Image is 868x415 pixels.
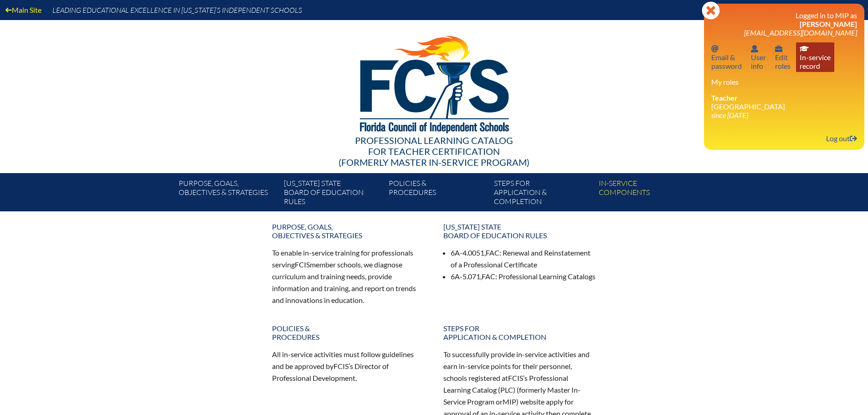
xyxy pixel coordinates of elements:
[800,45,809,52] svg: In-service record
[486,248,499,257] span: FAC
[482,272,495,281] span: FAC
[295,260,310,269] span: FCIS
[711,11,857,37] h3: Logged in to MIP as
[368,146,500,157] span: for Teacher Certification
[175,177,280,211] a: Purpose, goals,objectives & strategies
[451,247,596,271] li: 6A-4.0051, : Renewal and Reinstatement of a Professional Certificate
[438,320,602,345] a: Steps forapplication & completion
[711,77,857,86] h3: My roles
[711,93,857,119] li: [GEOGRAPHIC_DATA]
[711,93,738,102] span: Teacher
[451,271,596,282] li: 6A-5.071, : Professional Learning Catalogs
[850,135,857,142] svg: Log out
[744,28,857,37] span: [EMAIL_ADDRESS][DOMAIN_NAME]
[500,385,513,394] span: PLC
[775,45,782,52] svg: User info
[438,219,602,243] a: [US_STATE] StateBoard of Education rules
[711,45,719,52] svg: Email password
[267,219,431,243] a: Purpose, goals,objectives & strategies
[702,1,720,20] svg: Close
[280,177,385,211] a: [US_STATE] StateBoard of Education rules
[708,42,745,72] a: Email passwordEmail &password
[340,20,528,144] img: FCISlogo221.eps
[747,42,770,72] a: User infoUserinfo
[751,45,758,52] svg: User info
[822,132,861,144] a: Log outLog out
[272,348,425,384] p: All in-service activities must follow guidelines and be approved by ’s Director of Professional D...
[172,135,697,168] div: Professional Learning Catalog (formerly Master In-service Program)
[595,177,700,211] a: In-servicecomponents
[272,247,425,306] p: To enable in-service training for professionals serving member schools, we diagnose curriculum an...
[711,111,748,119] i: since [DATE]
[508,374,523,382] span: FCIS
[267,320,431,345] a: Policies &Procedures
[490,177,595,211] a: Steps forapplication & completion
[796,42,834,72] a: In-service recordIn-servicerecord
[503,397,516,406] span: MIP
[2,4,45,16] a: Main Site
[800,20,857,28] span: [PERSON_NAME]
[771,42,794,72] a: User infoEditroles
[334,362,349,370] span: FCIS
[385,177,490,211] a: Policies &Procedures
